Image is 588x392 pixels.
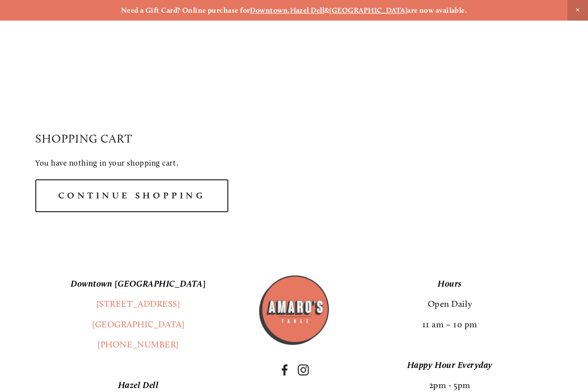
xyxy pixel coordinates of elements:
[347,274,553,335] p: Open Daily 11 am – 10 pm
[329,6,407,15] a: [GEOGRAPHIC_DATA]
[324,6,329,15] strong: &
[288,6,290,15] strong: ,
[98,339,179,350] a: [PHONE_NUMBER]
[118,380,158,391] em: Hazel Dell
[35,133,553,145] h2: Shopping Cart
[121,6,250,15] strong: Need a Gift Card? Online purchase for
[290,6,325,15] a: Hazel Dell
[35,179,228,212] a: Continue Shopping
[438,278,462,289] em: Hours
[97,298,180,309] a: [STREET_ADDRESS]
[258,274,330,346] img: Amaros_Logo.png
[250,6,288,15] a: Downtown
[35,158,553,169] p: You have nothing in your shopping cart.
[297,364,309,376] a: Instagram
[279,364,291,376] a: Facebook
[71,278,206,289] em: Downtown [GEOGRAPHIC_DATA]
[407,360,492,370] em: Happy Hour Everyday
[92,319,184,330] a: [GEOGRAPHIC_DATA]
[407,6,467,15] strong: are now available.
